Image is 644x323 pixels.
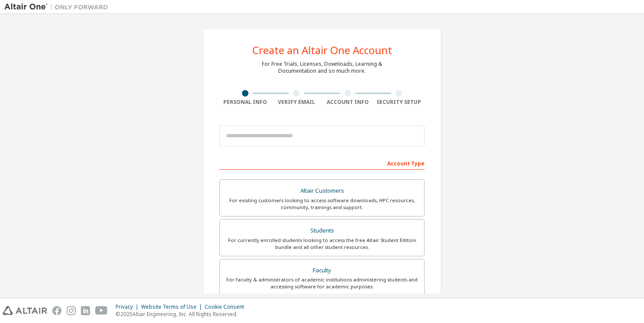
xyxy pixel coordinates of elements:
[95,306,108,315] img: youtube.svg
[225,225,419,237] div: Students
[116,304,141,310] div: Privacy
[322,99,374,106] div: Account Info
[262,61,382,74] div: For Free Trials, Licenses, Downloads, Learning & Documentation and so much more.
[225,276,419,290] div: For faculty & administrators of academic institutions administering students and accessing softwa...
[271,99,322,106] div: Verify Email
[219,156,425,170] div: Account Type
[3,306,47,315] img: altair_logo.svg
[4,3,113,11] img: Altair One
[225,237,419,251] div: For currently enrolled students looking to access the free Altair Student Edition bundle and all ...
[116,310,249,318] p: © 2025 Altair Engineering, Inc. All Rights Reserved.
[141,304,205,310] div: Website Terms of Use
[52,306,61,315] img: facebook.svg
[225,265,419,277] div: Faculty
[225,197,419,211] div: For existing customers looking to access software downloads, HPC resources, community, trainings ...
[374,99,425,106] div: Security Setup
[205,304,249,310] div: Cookie Consent
[67,306,76,315] img: instagram.svg
[225,185,419,197] div: Altair Customers
[81,306,90,315] img: linkedin.svg
[252,45,392,55] div: Create an Altair One Account
[219,99,271,106] div: Personal Info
